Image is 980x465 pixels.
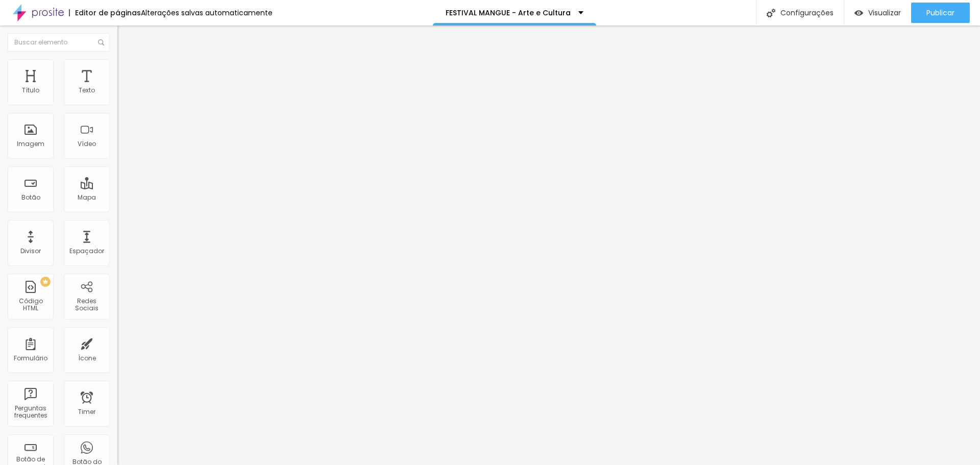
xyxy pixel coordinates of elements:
div: Alterações salvas automaticamente [141,9,273,16]
div: Vídeo [78,140,96,148]
img: Icone [767,9,775,17]
iframe: Editor [117,26,980,465]
div: Timer [78,408,95,415]
div: Editor de páginas [69,9,141,16]
div: Mapa [78,194,96,201]
div: Título [22,87,39,94]
button: Visualizar [844,3,911,23]
div: Perguntas frequentes [10,405,51,420]
div: Código HTML [10,298,51,312]
div: Redes Sociais [66,298,107,312]
div: Ícone [78,355,96,362]
p: FESTIVAL MANGUE - Arte e Cultura [446,9,571,16]
div: Formulário [14,355,47,362]
div: Botão [21,194,40,201]
button: Publicar [911,3,970,23]
div: Espaçador [69,248,104,255]
div: Texto [79,87,95,94]
img: Icone [98,39,104,45]
div: Imagem [17,140,44,148]
span: Publicar [926,9,954,17]
img: view-1.svg [854,9,863,17]
div: Divisor [20,248,41,255]
span: Visualizar [868,9,901,17]
input: Buscar elemento [8,33,110,52]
